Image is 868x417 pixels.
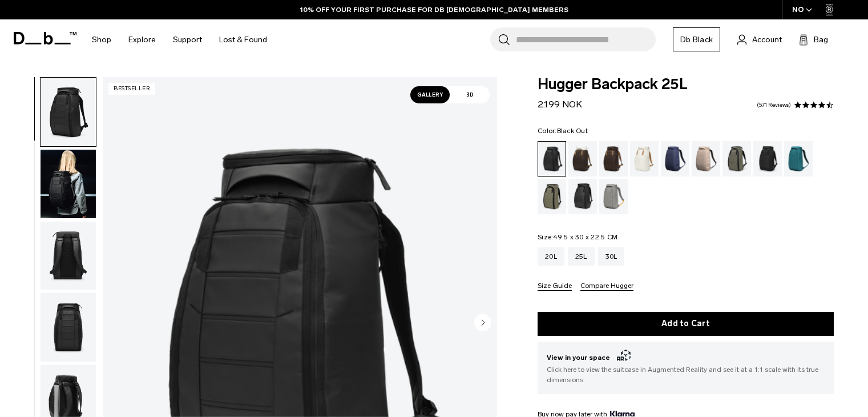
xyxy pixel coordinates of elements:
[610,411,635,416] img: {"height" => 20, "alt" => "Klarna"}
[661,141,689,177] a: Blue Hour
[450,86,490,103] span: 3D
[692,141,720,177] a: Fogbow Beige
[547,351,825,364] span: View in your space
[814,34,828,46] span: Bag
[41,293,96,362] img: Hugger Backpack 25L Black Out
[219,19,267,60] a: Lost & Found
[40,221,96,291] button: Hugger Backpack 25L Black Out
[41,78,96,146] img: Hugger Backpack 25L Black Out
[40,292,96,362] button: Hugger Backpack 25L Black Out
[599,141,628,177] a: Espresso
[568,179,597,214] a: Reflective Black
[568,141,597,177] a: Cappuccino
[538,77,834,92] span: Hugger Backpack 25L
[722,141,751,177] a: Forest Green
[538,99,582,110] span: 2.199 NOK
[173,19,202,60] a: Support
[538,342,834,394] button: View in your space Click here to view the suitcase in Augmented Reality and see it at a 1:1 scale...
[474,314,491,333] button: Next slide
[108,83,155,95] p: Bestseller
[41,150,96,218] img: Hugger Backpack 25L Black Out
[598,247,625,266] a: 30L
[538,247,564,266] a: 20L
[40,77,96,147] button: Hugger Backpack 25L Black Out
[410,86,450,103] span: Gallery
[538,127,588,134] legend: Color:
[580,282,633,291] button: Compare Hugger
[757,102,791,108] a: 571 reviews
[799,33,828,46] button: Bag
[128,19,156,60] a: Explore
[553,233,617,241] span: 49.5 x 30 x 22.5 CM
[599,179,628,214] a: Sand Grey
[41,222,96,290] img: Hugger Backpack 25L Black Out
[538,282,572,291] button: Size Guide
[673,27,720,51] a: Db Black
[784,141,813,177] a: Midnight Teal
[92,19,111,60] a: Shop
[752,34,782,46] span: Account
[630,141,659,177] a: Oatmilk
[538,141,566,177] a: Black Out
[737,33,782,46] a: Account
[83,19,276,60] nav: Main Navigation
[538,312,834,336] button: Add to Cart
[547,364,825,385] span: Click here to view the suitcase in Augmented Reality and see it at a 1:1 scale with its true dime...
[753,141,782,177] a: Charcoal Grey
[568,247,595,266] a: 25L
[538,179,566,214] a: Mash Green
[557,127,588,135] span: Black Out
[538,234,617,240] legend: Size:
[300,5,568,15] a: 10% OFF YOUR FIRST PURCHASE FOR DB [DEMOGRAPHIC_DATA] MEMBERS
[40,149,96,219] button: Hugger Backpack 25L Black Out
